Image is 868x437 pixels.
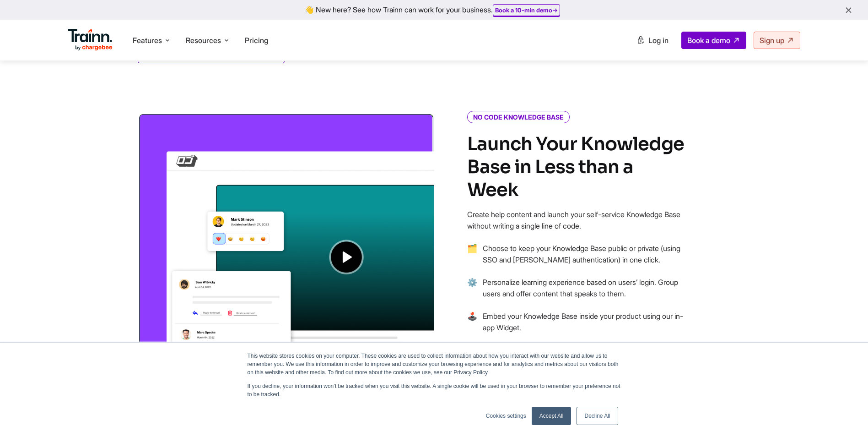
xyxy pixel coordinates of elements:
[760,36,784,45] span: Sign up
[467,243,477,277] span: →
[687,36,730,45] span: Book a demo
[495,6,552,14] b: Book a 10-min demo
[467,209,687,232] p: Create help content and launch your self-service Knowledge Base without writing a single line of ...
[248,352,621,377] p: This website stores cookies on your computer. These cookies are used to collect information about...
[467,277,477,311] span: →
[467,111,570,123] i: NO CODE KNOWLEDGE BASE
[486,412,526,420] a: Cookies settings
[133,35,162,45] span: Features
[467,311,477,344] span: →
[495,6,558,14] a: Book a 10-min demo→
[631,32,674,49] a: Log in
[754,32,800,49] a: Sign up
[68,29,113,51] img: Trainn Logo
[467,133,687,202] h4: Launch Your Knowledge Base in Less than a Week
[483,277,687,300] p: Personalize learning experience based on users’ login. Group users and offer content that speaks ...
[483,243,687,266] p: Choose to keep your Knowledge Base public or private (using SSO and [PERSON_NAME] authentication)...
[248,382,621,399] p: If you decline, your information won’t be tracked when you visit this website. A single cookie wi...
[138,113,434,361] img: Group videos into a Video Hub
[5,5,863,14] div: 👋 New here? See how Trainn can work for your business.
[483,311,687,333] p: Embed your Knowledge Base inside your product using our in-app Widget.
[681,32,746,49] a: Book a demo
[186,35,221,45] span: Resources
[577,407,618,425] a: Decline All
[532,407,571,425] a: Accept All
[648,36,669,45] span: Log in
[245,36,268,45] a: Pricing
